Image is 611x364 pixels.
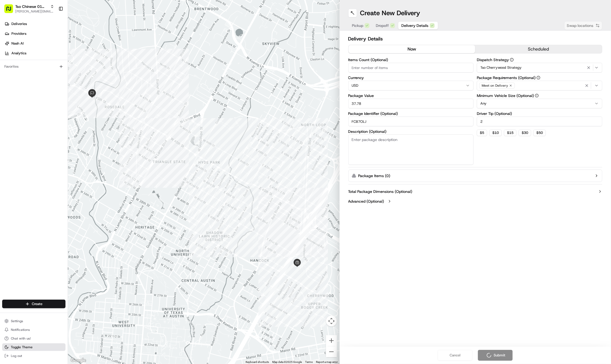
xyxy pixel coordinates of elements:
[11,354,22,358] span: Log out
[477,117,602,126] input: Enter driver tip amount
[92,54,99,60] button: Start new chat
[5,94,14,103] img: Brigitte Vinadas
[44,120,89,129] a: 💻API Documentation
[2,317,65,325] button: Settings
[24,58,75,62] div: We're available if you need us!
[38,135,66,139] a: Powered byPylon
[2,2,56,15] button: Tso Chinese 01 Cherrywood[PERSON_NAME][EMAIL_ADDRESS][DOMAIN_NAME]
[535,94,539,98] button: Minimum Vehicle Size (Optional)
[402,23,429,28] span: Delivery Details
[348,35,603,43] h2: Delivery Details
[11,52,21,62] img: 1738778727109-b901c2ba-d612-49f7-a14d-d897ce62d23f
[54,135,66,139] span: Pylon
[69,357,87,364] a: Open this area in Google Maps (opens a new window)
[48,99,59,103] span: [DATE]
[348,130,474,133] label: Description (Optional)
[348,199,384,204] label: Advanced (Optional)
[15,4,48,9] button: Tso Chinese 01 Cherrywood
[11,328,30,332] span: Notifications
[348,99,474,108] input: Enter package value
[48,84,59,89] span: [DATE]
[2,62,65,71] div: Favorites
[326,346,337,357] button: Zoom out
[489,130,502,136] button: $10
[5,22,99,31] p: Welcome 👋
[11,85,15,89] img: 1736555255976-a54dd68f-1ca7-489b-9aae-adbdc363a1c4
[45,99,47,103] span: •
[316,360,338,363] a: Report a map error
[477,130,487,136] button: $5
[5,6,16,17] img: Nash
[17,84,44,89] span: [PERSON_NAME]
[358,173,390,178] label: Package Items ( 0 )
[477,58,602,62] label: Dispatch Strategy
[477,112,602,115] label: Driver Tip (Optional)
[2,49,68,58] a: Analytics
[352,23,364,28] span: Pickup
[348,112,474,115] label: Package Identifier (Optional)
[17,99,44,103] span: [PERSON_NAME]
[46,122,50,127] div: 💻
[326,335,337,346] button: Zoom in
[2,326,65,334] button: Notifications
[2,335,65,342] button: Chat with us!
[348,189,412,194] label: Total Package Dimensions (Optional)
[272,360,302,363] span: Map data ©2025 Google
[348,94,474,98] label: Package Value
[84,70,99,76] button: See all
[2,29,68,38] a: Providers
[475,45,602,53] button: scheduled
[2,39,68,48] a: Nash AI
[246,360,269,364] button: Keyboard shortcuts
[11,31,26,36] span: Providers
[348,170,603,182] button: Package Items (0)
[477,81,602,90] button: Meet on Delivery
[348,189,603,194] button: Total Package Dimensions (Optional)
[51,122,87,127] span: API Documentation
[348,199,603,204] button: Advanced (Optional)
[14,35,90,41] input: Clear
[480,65,522,70] span: Tso Cherrywood Strategy
[3,120,44,129] a: 📗Knowledge Base
[69,357,87,364] img: Google
[477,76,602,80] label: Package Requirements (Optional)
[349,45,475,53] button: now
[11,336,31,341] span: Chat with us!
[504,130,516,136] button: $15
[537,76,540,80] button: Package Requirements (Optional)
[11,345,33,349] span: Toggle Theme
[305,360,313,363] a: Terms
[482,83,508,88] span: Meet on Delivery
[11,21,27,26] span: Deliveries
[533,130,546,136] button: $50
[5,52,15,62] img: 1736555255976-a54dd68f-1ca7-489b-9aae-adbdc363a1c4
[2,343,65,351] button: Toggle Theme
[11,319,23,323] span: Settings
[477,94,602,98] label: Minimum Vehicle Size (Optional)
[11,122,42,127] span: Knowledge Base
[15,9,54,14] button: [PERSON_NAME][EMAIL_ADDRESS][DOMAIN_NAME]
[477,63,602,73] button: Tso Cherrywood Strategy
[45,84,47,89] span: •
[360,9,420,17] h1: Create New Delivery
[348,117,474,126] input: Enter package identifier
[348,58,474,62] label: Items Count (Optional)
[32,302,42,306] span: Create
[2,300,65,308] button: Create
[348,63,474,73] input: Enter number of items
[376,23,389,28] span: Dropoff
[5,79,14,88] img: Angelique Valdez
[5,71,35,75] div: Past conversations
[348,76,474,80] label: Currency
[519,130,531,136] button: $30
[11,51,26,56] span: Analytics
[2,20,68,28] a: Deliveries
[11,41,24,46] span: Nash AI
[24,52,89,58] div: Start new chat
[510,58,514,62] button: Dispatch Strategy
[11,99,15,104] img: 1736555255976-a54dd68f-1ca7-489b-9aae-adbdc363a1c4
[326,316,337,327] button: Map camera controls
[2,352,65,360] button: Log out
